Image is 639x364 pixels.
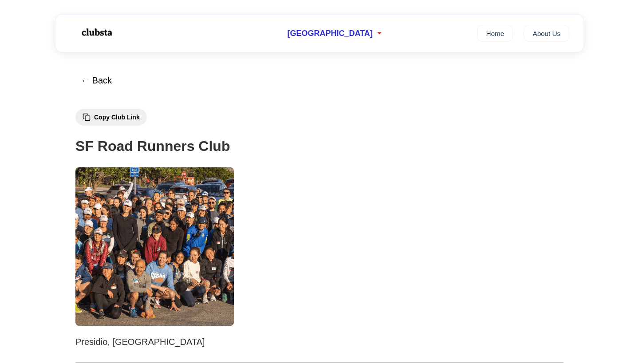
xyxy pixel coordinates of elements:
[75,70,117,91] button: ← Back
[75,335,564,349] p: Presidio, [GEOGRAPHIC_DATA]
[287,29,372,38] span: [GEOGRAPHIC_DATA]
[75,135,564,158] h1: SF Road Runners Club
[94,114,140,121] span: Copy Club Link
[477,25,513,42] a: Home
[75,167,234,326] img: SF Road Runners Club 1
[70,21,123,44] img: Logo
[524,25,569,42] a: About Us
[75,109,147,126] button: Copy Club Link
